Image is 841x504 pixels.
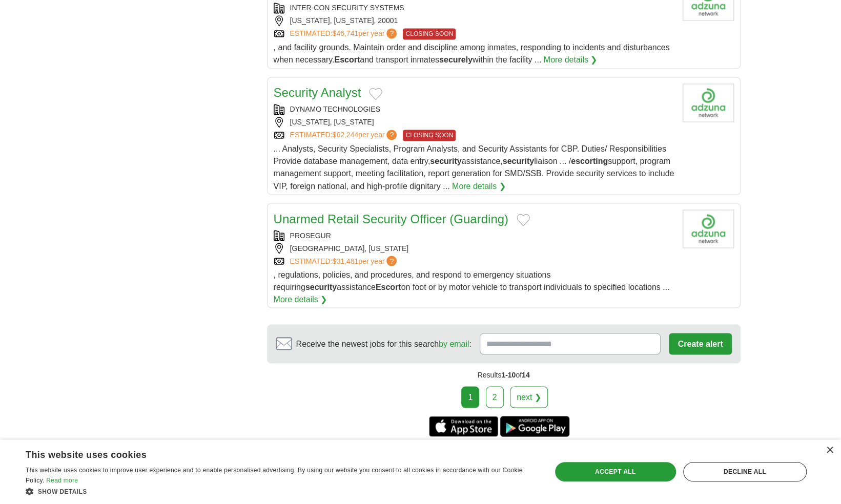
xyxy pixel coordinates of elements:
[274,117,674,128] div: [US_STATE], [US_STATE]
[544,54,598,66] a: More details ❯
[503,157,534,165] strong: security
[46,477,78,484] a: Read more, opens a new window
[430,157,461,165] strong: security
[403,130,456,141] span: CLOSING SOON
[274,104,674,115] div: DYNAMO TECHNOLOGIES
[274,15,674,26] div: [US_STATE], [US_STATE], 20001
[274,270,670,291] span: , regulations, policies, and procedures, and respond to emergency situations requiring assistance...
[669,333,731,354] button: Create alert
[274,86,361,99] a: Security Analyst
[386,130,397,140] span: ?
[500,416,569,436] a: Get the Android app
[332,257,358,265] span: $31,481
[274,293,327,305] a: More details ❯
[274,3,674,13] div: INTER-CON SECURITY SYSTEMS
[501,370,516,379] span: 1-10
[290,28,399,39] a: ESTIMATED:$46,741per year?
[274,243,674,254] div: [GEOGRAPHIC_DATA], [US_STATE]
[522,370,530,379] span: 14
[683,462,807,481] div: Decline all
[274,43,670,64] span: , and facility grounds. Maintain order and discipline among inmates, responding to incidents and ...
[274,212,508,225] a: Unarmed Retail Security Officer (Guarding)
[334,55,360,64] strong: Escort
[290,130,399,141] a: ESTIMATED:$62,244per year?
[555,462,676,481] div: Accept all
[26,446,510,461] div: This website uses cookies
[429,416,498,436] a: Get the iPhone app
[510,386,548,408] a: next ❯
[461,386,479,408] div: 1
[38,488,87,495] span: Show details
[332,131,358,139] span: $62,244
[571,157,608,165] strong: escorting
[439,339,469,348] a: by email
[452,180,506,192] a: More details ❯
[274,230,674,241] div: PROSEGUR
[376,282,401,291] strong: Escort
[826,447,833,454] div: Close
[439,55,473,64] strong: securely
[26,467,523,484] span: This website uses cookies to improve user experience and to enable personalised advertising. By u...
[305,282,337,291] strong: security
[386,256,397,266] span: ?
[267,363,741,386] div: Results of
[486,386,504,408] a: 2
[290,256,399,266] a: ESTIMATED:$31,481per year?
[683,83,734,122] img: Company logo
[369,88,382,100] button: Add to favorite jobs
[332,29,358,37] span: $46,741
[683,209,734,248] img: Company logo
[403,28,456,39] span: CLOSING SOON
[296,338,471,350] span: Receive the newest jobs for this search :
[517,214,530,226] button: Add to favorite jobs
[26,486,536,496] div: Show details
[274,144,674,190] span: ... Analysts, Security Specialists, Program Analysts, and Security Assistants for CBP. Duties/ Re...
[386,28,397,38] span: ?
